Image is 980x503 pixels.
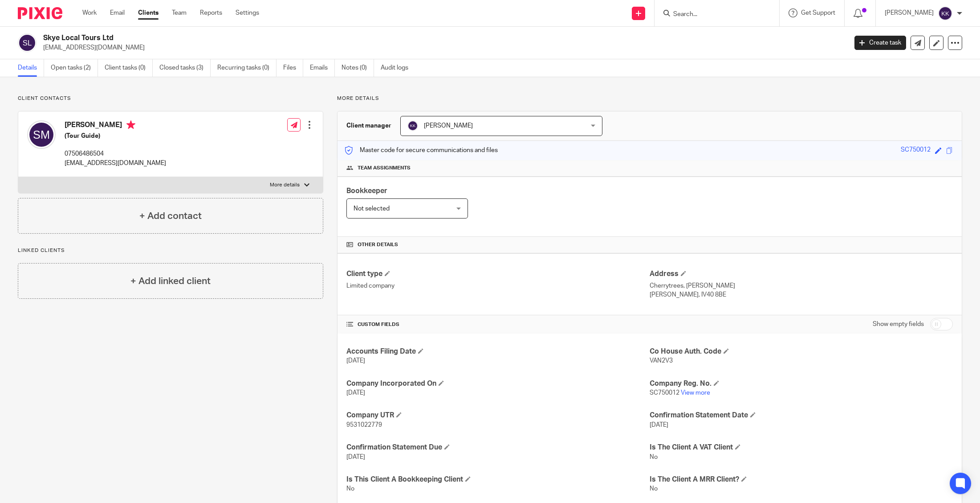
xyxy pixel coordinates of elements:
[650,347,953,356] h4: Co House Auth. Code
[139,209,202,223] h4: + Add contact
[650,411,953,420] h4: Confirmation Statement Date
[650,269,953,279] h4: Address
[650,358,673,364] span: VAN2V3
[43,33,682,43] h2: Skye Local Tours Ltd
[346,347,650,356] h4: Accounts Filing Date
[126,120,135,129] i: Primary
[346,411,650,420] h4: Company UTR
[650,379,953,388] h4: Company Reg. No.
[159,59,211,77] a: Closed tasks (3)
[130,274,211,288] h4: + Add linked client
[27,120,56,149] img: svg%3E
[342,59,374,77] a: Notes (0)
[110,8,125,17] a: Email
[346,475,650,484] h4: Is This Client A Bookkeeping Client
[346,379,650,388] h4: Company Incorporated On
[801,10,835,16] span: Get Support
[344,146,498,155] p: Master code for secure communications and files
[270,181,300,189] p: More details
[65,120,166,132] h4: [PERSON_NAME]
[681,390,710,396] a: View more
[346,486,354,492] span: No
[346,187,387,194] span: Bookkeeper
[65,132,166,140] h5: (Tour Guide)
[938,6,952,21] img: svg%3E
[650,422,668,428] span: [DATE]
[337,95,962,102] p: More details
[18,7,62,19] img: Pixie
[138,8,159,17] a: Clients
[18,95,323,102] p: Client contacts
[358,165,411,172] span: Team assignments
[346,321,650,328] h4: CUSTOM FIELDS
[217,59,277,77] a: Recurring tasks (0)
[650,475,953,484] h4: Is The Client A MRR Client?
[650,281,953,290] p: Cherrytrees, [PERSON_NAME]
[236,8,259,17] a: Settings
[672,11,752,19] input: Search
[424,123,473,129] span: [PERSON_NAME]
[358,241,398,248] span: Other details
[346,358,365,364] span: [DATE]
[65,159,166,168] p: [EMAIL_ADDRESS][DOMAIN_NAME]
[346,269,650,279] h4: Client type
[346,422,382,428] span: 9531022779
[82,8,97,17] a: Work
[18,59,44,77] a: Details
[354,206,390,212] span: Not selected
[51,59,98,77] a: Open tasks (2)
[650,290,953,299] p: [PERSON_NAME], IV40 8BE
[172,8,187,17] a: Team
[650,443,953,452] h4: Is The Client A VAT Client
[346,390,365,396] span: [DATE]
[885,8,934,17] p: [PERSON_NAME]
[43,43,841,52] p: [EMAIL_ADDRESS][DOMAIN_NAME]
[650,486,658,492] span: No
[18,33,37,52] img: svg%3E
[283,59,303,77] a: Files
[200,8,222,17] a: Reports
[650,454,658,460] span: No
[65,149,166,158] p: 07506486504
[105,59,153,77] a: Client tasks (0)
[407,120,418,131] img: svg%3E
[18,247,323,254] p: Linked clients
[854,36,906,50] a: Create task
[901,145,931,156] div: SC750012
[310,59,335,77] a: Emails
[346,281,650,290] p: Limited company
[346,454,365,460] span: [DATE]
[381,59,415,77] a: Audit logs
[346,443,650,452] h4: Confirmation Statement Due
[873,320,924,329] label: Show empty fields
[650,390,679,396] span: SC750012
[346,121,391,130] h3: Client manager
